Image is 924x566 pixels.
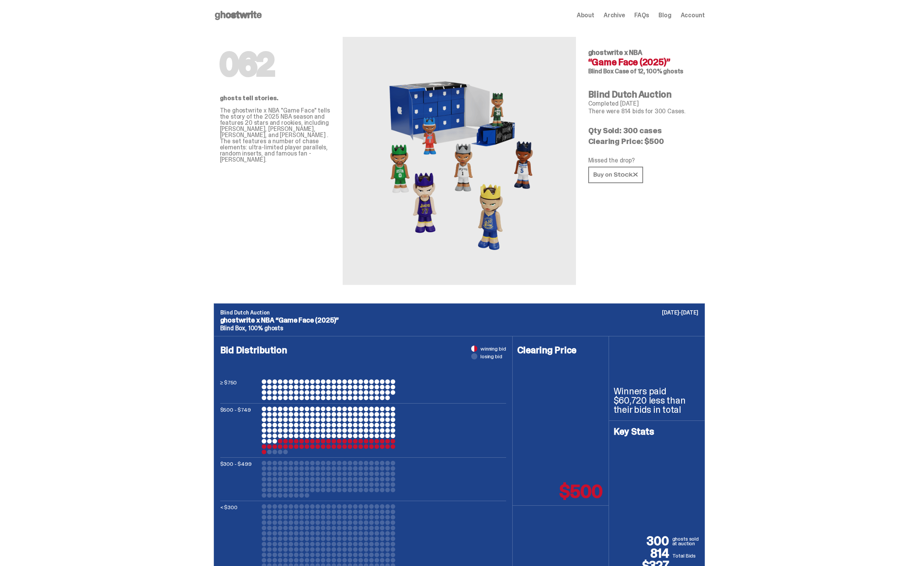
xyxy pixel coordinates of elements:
p: Completed [DATE] [588,101,699,107]
p: ghostwrite x NBA “Game Face (2025)” [220,317,698,324]
p: 814 [614,547,672,559]
span: 100% ghosts [248,324,283,332]
span: Blind Box [588,67,614,75]
p: ghosts tell stories. [220,95,330,101]
p: $300 - $499 [220,461,259,498]
p: ≥ $750 [220,379,259,400]
h4: Key Stats [614,427,700,436]
p: ghosts sold at auction [672,536,700,547]
p: Winners paid $60,720 less than their bids in total [614,387,700,414]
p: [DATE]-[DATE] [662,310,698,315]
p: $500 - $749 [220,407,259,454]
a: About [577,12,594,18]
a: Account [681,12,705,18]
span: winning bid [480,346,506,351]
p: Total Bids [672,552,700,559]
h4: Bid Distribution [220,346,506,379]
a: FAQs [634,12,649,18]
span: ghostwrite x NBA [588,48,642,57]
span: Case of 12, 100% ghosts [615,67,683,75]
a: Blog [658,12,671,18]
p: 300 [614,535,672,547]
h4: Clearing Price [517,346,604,355]
p: There were 814 bids for 300 Cases. [588,108,699,114]
h1: 062 [220,49,330,80]
img: NBA&ldquo;Game Face (2025)&rdquo; [375,55,544,266]
a: Archive [604,12,625,18]
span: losing bid [480,354,502,359]
h4: Blind Dutch Auction [588,90,699,99]
p: The ghostwrite x NBA "Game Face" tells the story of the 2025 NBA season and features 20 stars and... [220,108,330,163]
p: Missed the drop? [588,157,699,164]
p: Qty Sold: 300 cases [588,127,699,134]
span: Blind Box, [220,324,247,332]
p: Blind Dutch Auction [220,310,698,315]
p: Clearing Price: $500 [588,137,699,145]
h4: “Game Face (2025)” [588,58,699,67]
p: $500 [559,482,602,501]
